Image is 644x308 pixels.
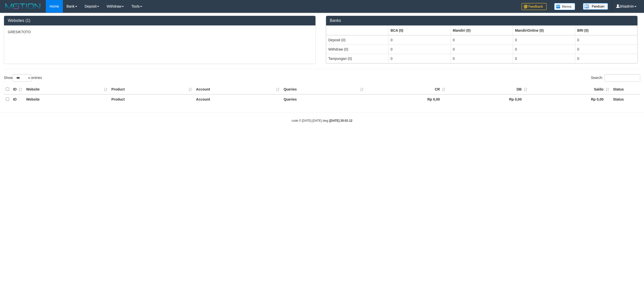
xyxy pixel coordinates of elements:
[591,74,640,82] label: Search:
[326,54,388,63] td: Tampungan (0)
[447,84,529,94] th: DB
[605,74,640,82] input: Search:
[451,45,513,54] td: 0
[281,84,366,94] th: Queries
[109,94,194,104] th: Product
[583,3,608,10] img: panduan.png
[8,18,312,23] h3: Websites (1)
[194,94,281,104] th: Account
[8,29,312,34] p: GRESIKTOTO
[575,26,637,35] th: Group: activate to sort column ascending
[611,94,640,104] th: Status
[281,94,366,104] th: Queries
[326,26,388,35] th: Group: activate to sort column ascending
[13,74,31,82] select: Showentries
[330,18,634,23] h3: Banks
[388,45,451,54] td: 0
[451,26,513,35] th: Group: activate to sort column ascending
[326,45,388,54] td: Withdraw (0)
[366,94,447,104] th: Rp 0,00
[326,35,388,45] td: Deposit (0)
[451,54,513,63] td: 0
[24,84,109,94] th: Website
[4,74,42,82] label: Show entries
[529,94,611,104] th: Rp 0,00
[575,54,637,63] td: 0
[24,94,109,104] th: Website
[513,26,575,35] th: Group: activate to sort column ascending
[388,54,451,63] td: 0
[11,84,24,94] th: ID
[513,45,575,54] td: 0
[4,3,42,10] img: MOTION_logo.png
[521,3,547,10] img: Feedback.jpg
[366,84,447,94] th: CR
[513,35,575,45] td: 0
[575,45,637,54] td: 0
[330,119,352,122] strong: [DATE] 20:01:12
[11,94,24,104] th: ID
[529,84,611,94] th: Saldo
[194,84,281,94] th: Account
[388,26,451,35] th: Group: activate to sort column ascending
[292,119,352,122] small: code © [DATE]-[DATE] dwg |
[611,84,640,94] th: Status
[109,84,194,94] th: Product
[575,35,637,45] td: 0
[513,54,575,63] td: 0
[447,94,529,104] th: Rp 0,00
[388,35,451,45] td: 0
[451,35,513,45] td: 0
[554,3,575,10] img: Button%20Memo.svg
